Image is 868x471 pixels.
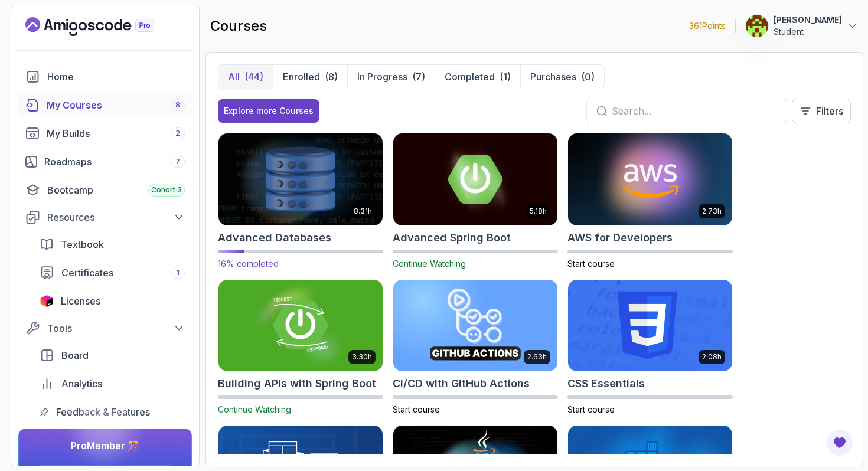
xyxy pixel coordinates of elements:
button: Open Feedback Button [825,429,854,457]
h2: courses [210,17,267,35]
div: (44) [244,70,263,84]
div: (0) [581,70,595,84]
span: 8 [175,100,180,110]
div: (7) [412,70,425,84]
a: courses [18,93,192,117]
p: 5.18h [530,207,547,216]
p: 2.08h [702,352,722,362]
p: 2.73h [702,207,722,216]
span: Certificates [61,266,113,280]
a: certificates [32,261,192,284]
img: AWS for Developers card [568,133,732,225]
h2: Advanced Databases [218,230,331,246]
img: jetbrains icon [40,295,54,307]
span: Board [61,348,89,362]
img: user profile image [746,15,768,37]
a: textbook [32,233,192,256]
button: Purchases(0) [520,65,604,89]
div: Bootcamp [47,183,185,197]
button: All(44) [218,65,273,89]
a: analytics [32,372,192,395]
button: user profile image[PERSON_NAME]Student [745,14,859,38]
span: Start course [393,404,440,414]
img: CI/CD with GitHub Actions card [393,280,557,372]
span: Continue Watching [393,259,466,269]
span: 16% completed [218,259,279,269]
span: Feedback & Features [56,405,150,419]
img: CSS Essentials card [568,280,732,372]
p: In Progress [357,70,407,84]
div: Resources [47,210,185,224]
button: Tools [18,318,192,339]
img: Building APIs with Spring Boot card [218,280,383,372]
div: (1) [500,70,511,84]
a: licenses [32,289,192,313]
input: Search... [612,104,777,118]
div: Roadmaps [44,155,185,169]
span: Start course [567,259,615,269]
span: Licenses [61,294,100,308]
a: bootcamp [18,178,192,202]
p: [PERSON_NAME] [774,14,842,26]
button: Resources [18,207,192,228]
a: Advanced Databases card8.31hAdvanced Databases16% completed [218,133,383,270]
p: All [228,70,240,84]
a: feedback [32,400,192,424]
h2: AWS for Developers [567,230,673,246]
button: Explore more Courses [218,99,319,123]
p: 3.30h [352,352,372,362]
span: 7 [175,157,180,166]
p: Purchases [530,70,576,84]
span: Cohort 3 [151,185,182,195]
img: Advanced Spring Boot card [393,133,557,225]
img: Advanced Databases card [214,131,387,227]
div: (8) [325,70,338,84]
span: 2 [175,129,180,138]
span: 1 [177,268,180,277]
h2: Building APIs with Spring Boot [218,375,376,392]
div: My Builds [47,126,185,140]
p: 8.31h [354,207,372,216]
span: Analytics [61,377,102,391]
div: My Courses [47,98,185,112]
button: Enrolled(8) [273,65,347,89]
div: Tools [47,321,185,335]
h2: Advanced Spring Boot [393,230,511,246]
p: Filters [816,104,843,118]
span: Textbook [61,237,104,251]
a: builds [18,122,192,145]
a: Landing page [25,17,181,36]
a: roadmaps [18,150,192,174]
a: Building APIs with Spring Boot card3.30hBuilding APIs with Spring BootContinue Watching [218,279,383,416]
button: Filters [792,99,851,123]
p: Student [774,26,842,38]
a: home [18,65,192,89]
div: Home [47,70,185,84]
button: In Progress(7) [347,65,435,89]
p: 361 Points [689,20,726,32]
a: board [32,344,192,367]
h2: CSS Essentials [567,375,645,392]
p: 2.63h [527,352,547,362]
span: Start course [567,404,615,414]
span: Continue Watching [218,404,291,414]
div: Explore more Courses [224,105,314,117]
h2: CI/CD with GitHub Actions [393,375,530,392]
p: Completed [445,70,495,84]
button: Completed(1) [435,65,520,89]
p: Enrolled [283,70,320,84]
a: Advanced Spring Boot card5.18hAdvanced Spring BootContinue Watching [393,133,558,270]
